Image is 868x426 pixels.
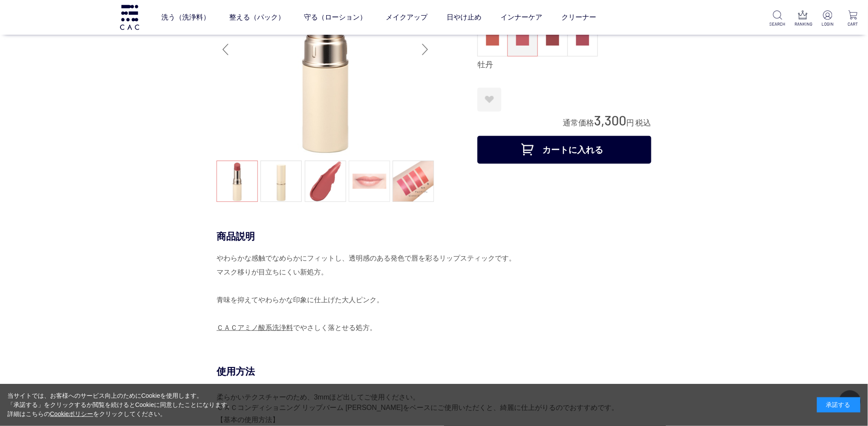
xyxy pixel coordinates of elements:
a: リップ [429,33,447,40]
div: 商品説明 [217,230,651,243]
a: インナーケア [501,5,542,30]
button: カートに入れる [477,136,651,164]
a: 日やけ止め [447,5,481,30]
a: Cookieポリシー [50,410,93,417]
img: logo [119,5,140,30]
a: クリーナー [561,5,596,30]
a: ベース [310,33,329,40]
div: 承諾する [817,397,861,413]
a: 守る（ローション） [304,5,367,30]
a: お気に入りに登録する [477,88,501,112]
div: やわらかな感触でなめらかにフィットし、透明感のある発色で唇を彩るリップスティックです。 マスク移りが目立ちにくい新処方。 青味を抑えてやわらかな印象に仕上げた大人ピンク。 でやさしく落とせる処方。 [217,251,651,335]
a: RANKING [795,10,811,27]
span: 通常価格 [563,119,594,127]
div: Next slide [417,32,434,67]
span: 円 [627,119,634,127]
div: Previous slide [217,32,234,67]
a: SEARCH [770,10,786,27]
span: 3,300 [594,112,627,128]
a: 洗う（洗浄料） [161,5,210,30]
div: 牡丹 [477,60,651,70]
p: LOGIN [820,21,836,27]
a: メイクアップ [386,5,427,30]
span: 税込 [636,119,651,127]
a: アイ [344,33,356,40]
a: ＣＡＣアミノ酸系洗浄料 [217,324,293,331]
a: 整える（パック） [229,5,285,30]
a: CART [845,10,861,27]
p: CART [845,21,861,27]
p: RANKING [795,21,811,27]
p: SEARCH [770,21,786,27]
a: フェイスカラー [371,33,414,40]
div: 使用方法 [217,365,651,378]
div: 当サイトでは、お客様へのサービス向上のためにCookieを使用します。 「承諾する」をクリックするか閲覧を続けるとCookieに同意したことになります。 詳細はこちらの をクリックしてください。 [7,391,234,419]
a: LOGIN [820,10,836,27]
